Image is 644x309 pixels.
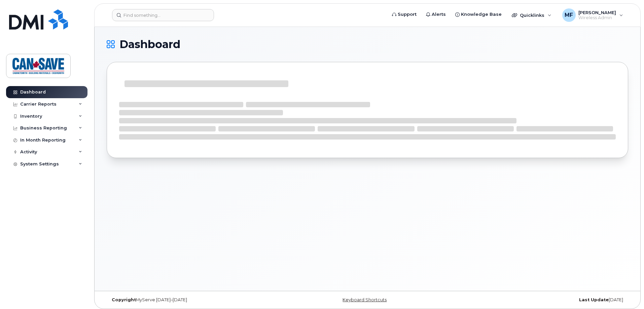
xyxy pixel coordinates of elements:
a: Keyboard Shortcuts [343,297,387,302]
span: Dashboard [119,39,180,49]
div: MyServe [DATE]–[DATE] [107,297,281,303]
strong: Last Update [579,297,609,302]
strong: Copyright [112,297,136,302]
div: [DATE] [454,297,628,303]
